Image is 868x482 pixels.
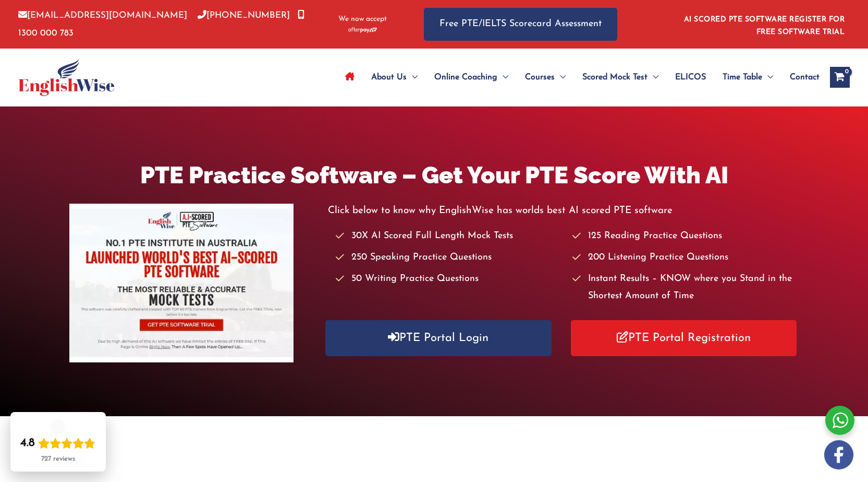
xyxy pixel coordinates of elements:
[325,320,551,356] a: PTE Portal Login
[20,436,95,451] div: Rating: 4.8 out of 5
[830,67,850,88] a: View Shopping Cart, empty
[69,159,799,192] h1: PTE Practice Software – Get Your PTE Score With AI
[426,59,517,96] a: Online CoachingMenu Toggle
[525,59,555,96] span: Courses
[790,59,820,96] span: Contact
[517,59,574,96] a: CoursesMenu Toggle
[714,59,781,96] a: Time TableMenu Toggle
[371,59,407,96] span: About Us
[572,271,799,305] li: Instant Results – KNOW where you Stand in the Shortest Amount of Time
[762,59,773,96] span: Menu Toggle
[18,11,187,20] a: [EMAIL_ADDRESS][DOMAIN_NAME]
[336,271,562,288] li: 50 Writing Practice Questions
[69,204,294,362] img: pte-institute-main
[424,8,617,41] a: Free PTE/IELTS Scorecard Assessment
[363,59,426,96] a: About UsMenu Toggle
[336,249,562,266] li: 250 Speaking Practice Questions
[824,440,853,469] img: white-facebook.png
[667,59,714,96] a: ELICOS
[20,436,35,451] div: 4.8
[684,16,845,36] a: AI SCORED PTE SOFTWARE REGISTER FOR FREE SOFTWARE TRIAL
[348,27,377,33] img: Afterpay-Logo
[18,11,304,37] a: 1300 000 783
[582,59,647,96] span: Scored Mock Test
[675,59,706,96] span: ELICOS
[555,59,566,96] span: Menu Toggle
[678,7,850,41] aside: Header Widget 1
[434,59,497,96] span: Online Coaching
[338,14,387,25] span: We now accept
[571,320,797,356] a: PTE Portal Registration
[198,11,290,20] a: [PHONE_NUMBER]
[723,59,762,96] span: Time Table
[781,59,820,96] a: Contact
[18,58,115,96] img: cropped-ew-logo
[497,59,508,96] span: Menu Toggle
[337,59,820,96] nav: Site Navigation: Main Menu
[574,59,667,96] a: Scored Mock TestMenu Toggle
[407,59,418,96] span: Menu Toggle
[41,455,75,463] div: 727 reviews
[336,228,562,245] li: 30X AI Scored Full Length Mock Tests
[328,202,798,219] p: Click below to know why EnglishWise has worlds best AI scored PTE software
[572,249,799,266] li: 200 Listening Practice Questions
[572,228,799,245] li: 125 Reading Practice Questions
[647,59,658,96] span: Menu Toggle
